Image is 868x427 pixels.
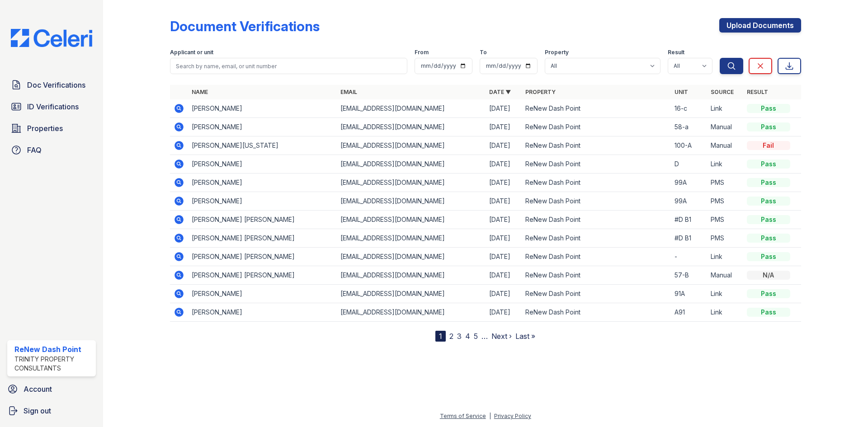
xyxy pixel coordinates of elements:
td: [EMAIL_ADDRESS][DOMAIN_NAME] [337,248,486,266]
input: Search by name, email, or unit number [170,58,407,74]
td: ReNew Dash Point [522,229,670,248]
td: D [671,155,707,174]
td: ReNew Dash Point [522,303,670,322]
a: Sign out [4,402,99,420]
label: Result [668,49,684,56]
td: [EMAIL_ADDRESS][DOMAIN_NAME] [337,155,486,174]
td: [EMAIL_ADDRESS][DOMAIN_NAME] [337,118,486,136]
a: Next › [491,332,512,341]
td: [DATE] [486,136,522,155]
td: [DATE] [486,248,522,266]
div: | [489,413,491,419]
a: Account [4,380,99,398]
span: … [481,331,488,342]
a: Name [192,89,208,95]
td: [DATE] [486,211,522,229]
td: [DATE] [486,266,522,285]
div: Pass [747,160,790,169]
td: [EMAIL_ADDRESS][DOMAIN_NAME] [337,229,486,248]
td: [EMAIL_ADDRESS][DOMAIN_NAME] [337,136,486,155]
td: ReNew Dash Point [522,136,670,155]
a: Property [525,89,556,95]
td: [EMAIL_ADDRESS][DOMAIN_NAME] [337,211,486,229]
a: Privacy Policy [494,413,531,419]
td: [DATE] [486,229,522,248]
span: FAQ [27,145,42,155]
div: Pass [747,289,790,298]
div: 1 [435,331,446,342]
td: [PERSON_NAME] [188,285,337,303]
td: 99A [671,174,707,192]
div: Pass [747,215,790,224]
div: Pass [747,122,790,131]
td: 58-a [671,118,707,136]
label: Applicant or unit [170,49,213,56]
a: Date ▼ [489,89,511,95]
td: [EMAIL_ADDRESS][DOMAIN_NAME] [337,266,486,285]
a: 4 [465,332,470,341]
td: #D B1 [671,211,707,229]
a: Result [747,89,768,95]
td: Link [707,285,743,303]
span: Properties [27,123,63,134]
div: ReNew Dash Point [14,344,92,355]
td: Manual [707,136,743,155]
td: PMS [707,229,743,248]
a: 2 [449,332,453,341]
td: ReNew Dash Point [522,285,670,303]
td: ReNew Dash Point [522,155,670,174]
a: Source [711,89,734,95]
a: Terms of Service [440,413,486,419]
td: [DATE] [486,303,522,322]
td: [PERSON_NAME] [PERSON_NAME] [188,229,337,248]
div: Pass [747,178,790,187]
a: FAQ [7,141,96,159]
td: 91A [671,285,707,303]
div: Fail [747,141,790,150]
td: [PERSON_NAME] [188,99,337,118]
td: 57-B [671,266,707,285]
td: [EMAIL_ADDRESS][DOMAIN_NAME] [337,303,486,322]
td: Link [707,99,743,118]
td: ReNew Dash Point [522,248,670,266]
td: Link [707,155,743,174]
td: [PERSON_NAME] [PERSON_NAME] [188,266,337,285]
a: Doc Verifications [7,76,96,94]
label: To [480,49,487,56]
td: [DATE] [486,174,522,192]
td: ReNew Dash Point [522,211,670,229]
a: Properties [7,119,96,137]
td: Manual [707,266,743,285]
td: [PERSON_NAME][US_STATE] [188,136,337,155]
img: CE_Logo_Blue-a8612792a0a2168367f1c8372b55b34899dd931a85d93a1a3d3e32e68fde9ad4.png [4,29,99,47]
td: 100-A [671,136,707,155]
td: ReNew Dash Point [522,192,670,211]
a: Last » [515,332,535,341]
div: Pass [747,308,790,317]
label: From [415,49,429,56]
td: [PERSON_NAME] [PERSON_NAME] [188,211,337,229]
span: ID Verifications [27,101,79,112]
div: N/A [747,271,790,280]
td: [DATE] [486,285,522,303]
td: ReNew Dash Point [522,266,670,285]
div: Trinity Property Consultants [14,355,92,373]
label: Property [545,49,569,56]
a: 5 [474,332,478,341]
span: Doc Verifications [27,80,85,90]
td: - [671,248,707,266]
div: Pass [747,234,790,243]
div: Pass [747,252,790,261]
td: [DATE] [486,155,522,174]
td: [PERSON_NAME] [188,155,337,174]
td: 16-c [671,99,707,118]
a: Unit [675,89,688,95]
a: Upload Documents [719,18,801,33]
td: Manual [707,118,743,136]
td: ReNew Dash Point [522,118,670,136]
td: [EMAIL_ADDRESS][DOMAIN_NAME] [337,192,486,211]
td: PMS [707,192,743,211]
td: [PERSON_NAME] [188,174,337,192]
td: [EMAIL_ADDRESS][DOMAIN_NAME] [337,174,486,192]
